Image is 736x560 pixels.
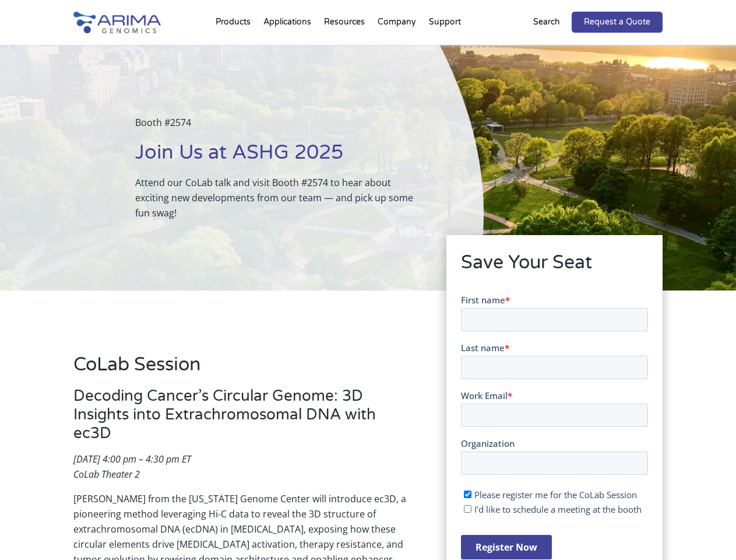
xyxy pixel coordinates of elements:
em: CoLab Theater 2 [73,468,140,481]
p: Search [533,15,560,30]
h2: Save Your Seat [461,250,648,285]
p: Booth #2574 [135,115,425,139]
a: Request a Quote [572,12,663,33]
h3: Decoding Cancer’s Circular Genome: 3D Insights into Extrachromosomal DNA with ec3D [73,387,414,452]
em: [DATE] 4:00 pm – 4:30 pm ET [73,453,191,466]
img: Arima-Genomics-logo [73,12,161,33]
p: Attend our CoLab talk and visit Booth #2574 to hear about exciting new developments from our team... [135,175,425,220]
h2: CoLab Session [73,352,414,387]
h1: Join Us at ASHG 2025 [135,139,425,175]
